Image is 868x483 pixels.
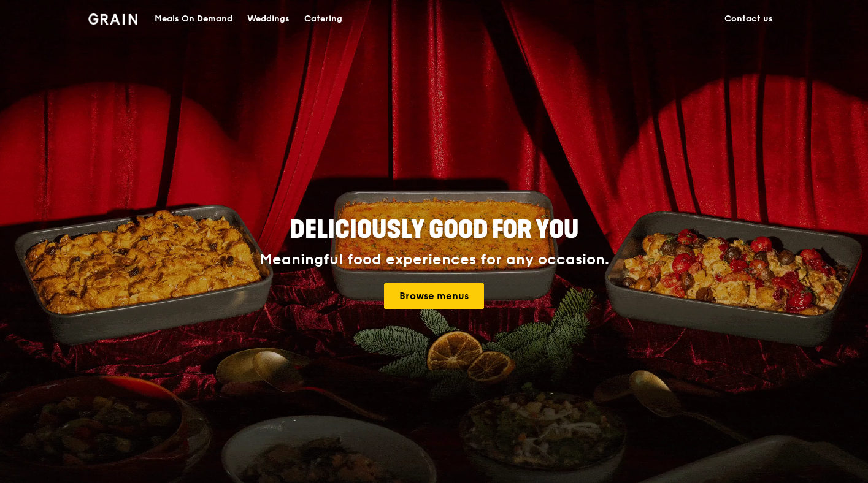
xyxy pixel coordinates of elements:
div: Weddings [247,1,290,37]
a: Catering [297,1,350,37]
img: Grain [88,13,138,25]
span: Deliciously good for you [290,215,578,245]
div: Catering [304,1,342,37]
a: Browse menus [384,283,484,309]
div: Meaningful food experiences for any occasion. [213,251,655,268]
a: Weddings [240,1,297,37]
a: Contact us [717,1,780,37]
div: Meals On Demand [155,1,232,37]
